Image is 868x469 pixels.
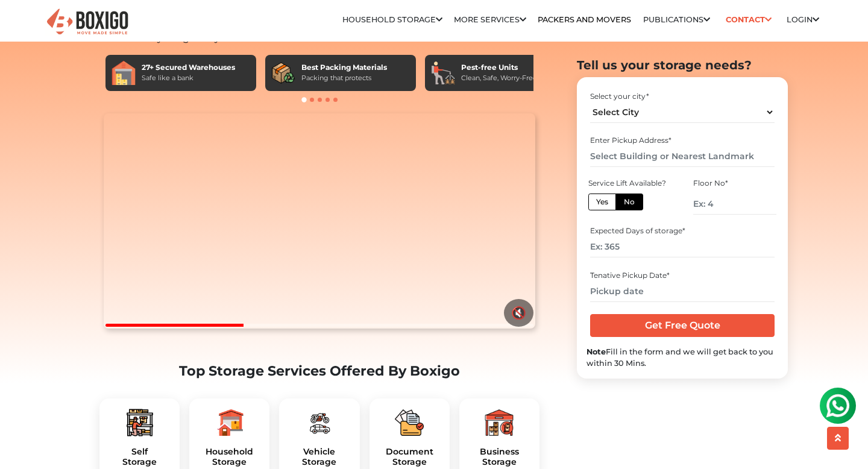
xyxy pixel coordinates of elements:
[590,236,774,257] input: Ex: 365
[104,113,535,329] video: Your browser does not support the video tag.
[45,7,130,37] img: Boxigo
[827,427,849,450] button: scroll up
[469,447,530,467] h5: Business Storage
[454,15,526,24] a: More services
[99,32,289,43] span: We store anything that you care about.
[461,62,537,73] div: Pest-free Units
[215,408,244,437] img: boxigo_packers_and_movers_plan
[693,177,776,188] div: Floor No
[12,12,36,36] img: whatsapp-icon.svg
[693,193,776,214] input: Ex: 4
[271,61,295,85] img: Best Packing Materials
[109,447,170,467] a: SelfStorage
[142,73,235,83] div: Safe like a bank
[615,193,643,210] label: No
[199,447,260,467] h5: Household Storage
[395,408,424,437] img: boxigo_packers_and_movers_plan
[590,280,774,301] input: Pickup date
[587,347,606,356] b: Note
[588,177,671,188] div: Service Lift Available?
[590,146,774,167] input: Select Building or Nearest Landmark
[379,447,440,467] a: DocumentStorage
[485,408,514,437] img: boxigo_packers_and_movers_plan
[431,61,455,85] img: Pest-free Units
[301,62,387,73] div: Best Packing Materials
[342,15,442,24] a: Household Storage
[289,447,350,467] a: VehicleStorage
[301,73,387,83] div: Packing that protects
[461,73,537,83] div: Clean, Safe, Worry-Free
[289,447,350,467] h5: Vehicle Storage
[379,447,440,467] h5: Document Storage
[125,408,154,437] img: boxigo_packers_and_movers_plan
[142,62,235,73] div: 27+ Secured Warehouses
[199,447,260,467] a: HouseholdStorage
[590,90,774,101] div: Select your city
[109,447,170,467] h5: Self Storage
[577,58,788,72] h2: Tell us your storage needs?
[305,408,334,437] img: boxigo_packers_and_movers_plan
[722,10,775,29] a: Contact
[504,299,533,327] button: 🔇
[787,15,819,24] a: Login
[590,314,774,337] input: Get Free Quote
[590,225,774,236] div: Expected Days of storage
[99,363,539,379] h2: Top Storage Services Offered By Boxigo
[590,269,774,280] div: Tenative Pickup Date
[538,15,631,24] a: Packers and Movers
[112,61,136,85] img: 27+ Secured Warehouses
[469,447,530,467] a: BusinessStorage
[588,193,616,210] label: Yes
[587,345,778,368] div: Fill in the form and we will get back to you within 30 Mins.
[643,15,710,24] a: Publications
[590,135,774,146] div: Enter Pickup Address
